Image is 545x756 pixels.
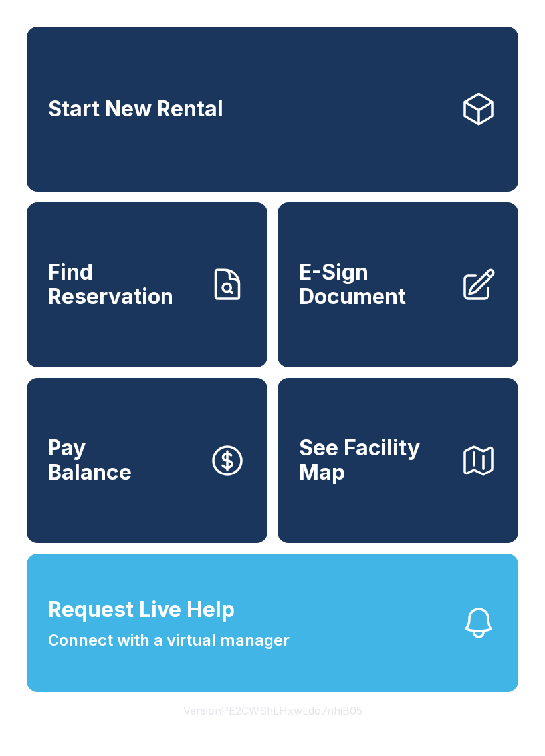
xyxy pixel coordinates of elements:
span: Start New Rental [48,97,223,122]
span: Find Reservation [48,260,198,309]
span: E-Sign Document [299,260,449,309]
button: Request Live HelpConnect with a virtual manager [27,554,518,692]
span: Connect with a virtual manager [48,628,290,652]
span: Pay Balance [48,436,132,484]
button: See Facility Map [278,378,518,543]
button: VersionPE2CWShLHxwLdo7nhiB05 [173,692,373,729]
a: PayBalance [27,378,267,543]
a: E-Sign Document [278,202,518,367]
span: Request Live Help [48,594,235,626]
span: See Facility Map [299,436,449,484]
a: Find Reservation [27,202,267,367]
a: Start New Rental [27,27,518,192]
